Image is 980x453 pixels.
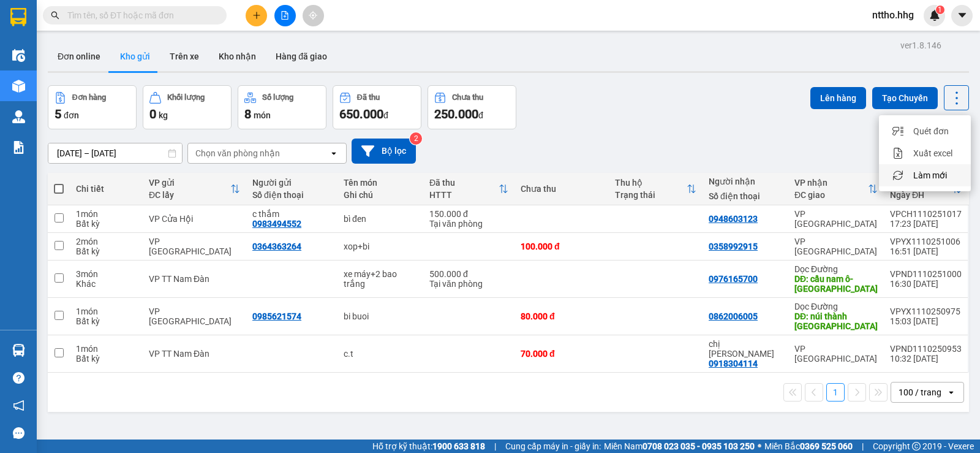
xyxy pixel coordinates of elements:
span: 1 [938,6,942,14]
div: 1 món [76,209,137,219]
span: đ [383,110,388,120]
div: 0358992915 [709,242,758,251]
button: Bộ lọc [352,139,416,164]
div: 1 món [76,344,137,354]
div: HTTT [429,190,499,200]
div: Ghi chú [344,190,417,200]
span: 650.000 [339,107,383,121]
img: solution-icon [12,141,25,154]
span: Quét đơn [913,125,949,137]
div: 15:03 [DATE] [890,316,962,326]
span: plus [252,11,261,20]
div: Ngày ĐH [890,190,952,200]
div: VPCH1110251017 [890,209,962,219]
div: chị thảo [709,339,782,359]
input: Tìm tên, số ĐT hoặc mã đơn [67,9,212,22]
img: icon-new-feature [929,10,940,21]
img: warehouse-icon [12,110,25,123]
span: | [862,440,864,453]
button: 1 [826,383,845,402]
button: Lên hàng [810,87,866,109]
div: 10:32 [DATE] [890,354,962,364]
button: Hàng đã giao [266,42,337,71]
span: 250.000 [434,107,478,121]
div: Bất kỳ [76,219,137,229]
div: 100 / trang [899,386,941,398]
div: Dọc Đường [794,264,878,274]
div: 500.000 đ [429,269,508,279]
span: món [254,110,271,120]
button: file-add [274,5,296,26]
div: 16:51 [DATE] [890,246,962,256]
span: đ [478,110,483,120]
div: ver 1.8.146 [900,39,941,52]
input: Select a date range. [48,143,182,163]
button: Chưa thu250.000đ [428,85,516,129]
div: 0862006005 [709,311,758,321]
button: Tạo Chuyến [872,87,938,109]
button: Kho gửi [110,42,160,71]
th: Toggle SortBy [423,173,514,205]
div: Khối lượng [167,93,205,102]
svg: open [329,148,339,158]
button: aim [303,5,324,26]
sup: 1 [936,6,944,14]
div: Thu hộ [615,178,687,188]
div: 0918304114 [709,359,758,368]
div: Bất kỳ [76,246,137,256]
button: Trên xe [160,42,209,71]
div: VPYX1110251006 [890,237,962,246]
div: 1 món [76,306,137,316]
div: Dọc Đường [794,302,878,311]
span: caret-down [957,10,968,21]
div: bi buoi [344,311,417,321]
div: xe máy+2 bao trắng [344,269,417,289]
sup: 2 [410,132,422,145]
div: 70.000 đ [521,349,602,359]
span: Miền Nam [604,440,755,453]
div: Chưa thu [452,93,483,102]
button: plus [246,5,267,26]
span: nttho.hhg [862,7,924,23]
div: Bất kỳ [76,316,137,326]
div: c thắm [252,209,331,219]
span: kg [159,110,168,120]
div: Tại văn phòng [429,279,508,289]
div: VP Cửa Hội [149,214,240,224]
div: Bất kỳ [76,354,137,364]
button: Khối lượng0kg [143,85,232,129]
div: VP [GEOGRAPHIC_DATA] [794,237,878,256]
div: c.t [344,349,417,359]
div: VP [GEOGRAPHIC_DATA] [794,209,878,229]
div: VPND1110250953 [890,344,962,354]
div: VPND1110251000 [890,269,962,279]
div: DĐ: cầu nam ô-đà nẵng [794,274,878,294]
div: 100.000 đ [521,242,602,251]
div: Tên món [344,178,417,188]
div: VP [GEOGRAPHIC_DATA] [794,344,878,364]
span: search [51,11,59,20]
button: Kho nhận [209,42,266,71]
img: logo-vxr [10,8,26,26]
span: 8 [244,107,251,121]
div: Đã thu [429,178,499,188]
div: 0948603123 [709,214,758,224]
img: warehouse-icon [12,344,25,357]
div: VP TT Nam Đàn [149,274,240,284]
span: Cung cấp máy in - giấy in: [505,440,601,453]
div: Người gửi [252,178,331,188]
div: 0364363264 [252,242,301,251]
div: Đơn hàng [72,93,106,102]
span: Hỗ trợ kỹ thuật: [372,440,485,453]
ul: Menu [879,115,971,191]
div: ĐC lấy [149,190,230,200]
div: 0976165700 [709,274,758,284]
div: Đã thu [357,93,380,102]
div: Khác [76,279,137,289]
button: Đã thu650.000đ [333,85,421,129]
div: Số điện thoại [709,191,782,201]
div: Số lượng [262,93,293,102]
button: caret-down [951,5,973,26]
th: Toggle SortBy [788,173,884,205]
strong: 0708 023 035 - 0935 103 250 [643,441,755,451]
